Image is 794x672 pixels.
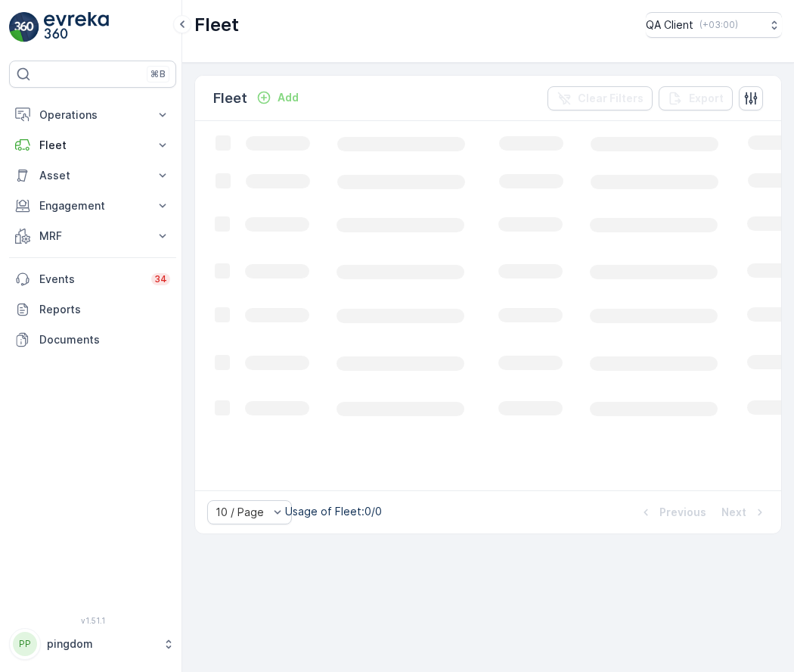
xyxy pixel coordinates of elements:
[9,191,176,221] button: Engagement
[9,628,176,660] button: PPpingdom
[9,264,176,294] a: Events34
[9,294,176,325] a: Reports
[47,636,155,652] p: pingdom
[250,89,305,107] button: Add
[9,12,39,42] img: logo
[39,229,146,244] p: MRF
[659,505,706,520] p: Previous
[154,273,167,285] p: 34
[547,86,653,110] button: Clear Filters
[39,168,146,183] p: Asset
[9,100,176,130] button: Operations
[721,505,746,520] p: Next
[720,503,769,521] button: Next
[9,160,176,191] button: Asset
[578,91,644,106] p: Clear Filters
[39,107,146,123] p: Operations
[699,19,738,31] p: ( +03:00 )
[194,13,239,37] p: Fleet
[9,325,176,355] a: Documents
[285,504,382,519] p: Usage of Fleet : 0/0
[39,138,146,153] p: Fleet
[646,17,693,33] p: QA Client
[150,68,166,80] p: ⌘B
[39,332,170,347] p: Documents
[9,616,176,625] span: v 1.51.1
[659,86,733,110] button: Export
[637,503,708,521] button: Previous
[9,130,176,160] button: Fleet
[39,272,142,287] p: Events
[646,12,782,38] button: QA Client(+03:00)
[213,88,247,109] p: Fleet
[39,198,146,213] p: Engagement
[689,91,724,106] p: Export
[13,632,37,656] div: PP
[278,90,299,105] p: Add
[9,221,176,251] button: MRF
[44,12,109,42] img: logo_light-DOdMpM7g.png
[39,302,170,317] p: Reports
